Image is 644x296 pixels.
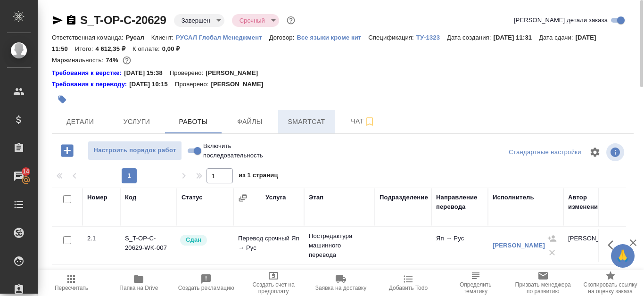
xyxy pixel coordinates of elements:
p: 4 612,35 ₽ [95,45,132,52]
p: Все языки кроме кит [297,34,368,41]
p: Маржинальность: [52,57,106,64]
a: 14 [2,164,35,188]
div: Завершен [174,14,224,27]
button: 1200.00 RUB; [121,54,133,66]
span: Создать счет на предоплату [246,281,302,295]
a: S_T-OP-C-20629 [80,14,166,26]
span: Заявка на доставку [315,285,366,291]
p: Дата создания: [447,34,493,41]
p: Клиент: [151,34,176,41]
p: 74% [106,57,120,64]
a: Требования к переводу: [52,80,129,89]
span: Услуги [114,116,159,128]
p: [PERSON_NAME] [206,68,265,78]
span: Посмотреть информацию [606,143,626,161]
span: Настроить порядок работ [93,145,177,156]
span: Папка на Drive [119,285,158,291]
p: Проверено: [170,68,206,78]
span: Определить тематику [447,281,504,295]
button: Создать счет на предоплату [240,270,307,296]
span: Настроить таблицу [584,141,606,164]
button: Скопировать ссылку на оценку заказа [577,270,644,296]
span: Призвать менеджера по развитию [515,281,571,295]
span: Работы [171,116,216,128]
span: [PERSON_NAME] детали заказа [514,16,608,25]
span: Чат [340,115,386,127]
p: Сдан [186,235,201,245]
div: Направление перевода [436,193,483,212]
button: Пересчитать [38,270,105,296]
p: РУСАЛ Глобал Менеджмент [176,34,269,41]
a: [PERSON_NAME] [493,242,545,249]
p: Ответственная команда: [52,34,126,41]
span: Скопировать ссылку на оценку заказа [582,281,638,295]
p: Русал [126,34,151,41]
span: Пересчитать [55,285,88,291]
span: Smartcat [284,116,329,128]
td: Перевод срочный Яп → Рус [233,229,304,262]
button: Добавить Todo [374,270,442,296]
span: 🙏 [615,246,631,266]
button: Добавить работу [54,141,80,160]
button: Определить тематику [442,270,509,296]
p: К оплате: [132,45,162,52]
span: Создать рекламацию [178,285,234,291]
div: Нажми, чтобы открыть папку с инструкцией [52,68,124,78]
div: Статус [182,193,203,202]
div: split button [506,145,584,160]
button: Доп статусы указывают на важность/срочность заказа [285,14,297,26]
button: Добавить тэг [52,89,73,110]
span: 14 [17,167,35,176]
div: Код [125,193,136,202]
button: Срочный [237,16,268,25]
div: Менеджер проверил работу исполнителя, передает ее на следующий этап [179,234,229,247]
span: Файлы [227,116,272,128]
button: Скопировать ссылку [66,15,77,26]
a: ТУ-1323 [416,33,447,41]
p: Итого: [75,45,95,52]
span: Включить последовательность [203,141,263,160]
a: РУСАЛ Глобал Менеджмент [176,33,269,41]
button: Скопировать ссылку для ЯМессенджера [52,15,63,26]
p: Договор: [269,34,297,41]
p: Дата сдачи: [539,34,575,41]
button: Папка на Drive [105,270,173,296]
div: Исполнитель [493,193,534,202]
button: Сгруппировать [238,193,248,203]
span: Детали [58,116,103,128]
td: [PERSON_NAME] [563,229,620,262]
span: из 1 страниц [239,170,278,183]
div: Завершен [232,14,279,27]
p: [DATE] 15:38 [124,68,170,78]
div: Подразделение [380,193,428,202]
button: Настроить порядок работ [88,141,182,160]
button: Здесь прячутся важные кнопки [602,234,625,256]
p: [PERSON_NAME] [211,80,270,89]
p: Проверено: [175,80,211,89]
a: Требования к верстке: [52,68,124,78]
a: Все языки кроме кит [297,33,368,41]
button: 🙏 [611,244,635,268]
button: Призвать менеджера по развитию [509,270,577,296]
div: Услуга [265,193,286,202]
button: Заявка на доставку [307,270,375,296]
p: 0,00 ₽ [162,45,187,52]
div: Номер [87,193,107,202]
p: ТУ-1323 [416,34,447,41]
p: Постредактура машинного перевода [309,231,370,260]
p: [DATE] 10:15 [129,80,175,89]
div: Автор изменения [568,193,615,212]
div: 2.1 [87,234,116,243]
td: S_T-OP-C-20629-WK-007 [120,229,177,262]
div: Этап [309,193,323,202]
button: Завершен [179,16,213,25]
p: [DATE] 11:31 [494,34,539,41]
span: Добавить Todo [389,285,428,291]
button: Создать рекламацию [173,270,240,296]
td: Яп → Рус [431,229,488,262]
p: Спецификация: [368,34,416,41]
